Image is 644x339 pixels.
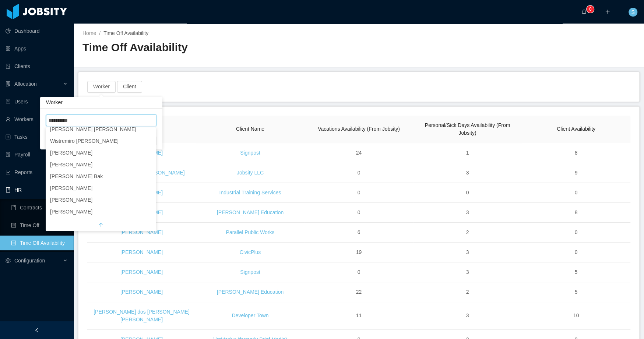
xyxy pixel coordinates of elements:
td: 3 [413,203,522,223]
i: icon: check [147,151,152,155]
li: [PERSON_NAME] [46,147,156,159]
a: icon: profileTime Off [11,218,68,233]
a: icon: robotUsers [6,94,68,109]
td: 2 [413,282,522,302]
td: 0 [305,183,413,203]
i: icon: file-protect [6,152,11,157]
a: Parallel Public Works [226,229,274,235]
span: S [631,8,634,17]
li: [PERSON_NAME] [PERSON_NAME] [46,123,156,135]
a: icon: pie-chartDashboard [6,24,68,38]
i: icon: check [147,127,152,131]
i: icon: check [147,174,152,179]
i: icon: check [147,198,152,202]
i: icon: bell [581,9,587,14]
span: Reports [14,169,32,175]
i: icon: solution [6,81,11,86]
td: 0 [522,243,630,262]
i: icon: check [147,209,152,214]
li: [PERSON_NAME] [46,218,156,229]
i: icon: line-chart [6,170,11,175]
td: 5 [522,262,630,282]
span: / [99,30,101,36]
td: 24 [305,143,413,163]
a: [PERSON_NAME] [120,229,163,235]
span: Configuration [14,258,45,264]
span: Vacations Availability (From Jobsity) [318,126,400,132]
li: Wistremiro [PERSON_NAME] [46,135,156,147]
a: Signpost [240,269,260,275]
td: 0 [305,203,413,223]
i: icon: plus [605,9,610,14]
div: Worker [40,97,162,109]
button: arrow-up [46,219,156,231]
i: icon: check [147,139,152,143]
button: Worker [87,81,116,93]
td: 0 [413,183,522,203]
span: Time Off Availability [103,30,148,36]
a: icon: profileTasks [6,130,68,144]
td: 3 [413,243,522,262]
span: HR [14,187,22,193]
td: 0 [305,262,413,282]
a: [PERSON_NAME] [120,249,163,255]
i: icon: check [147,162,152,167]
td: 22 [305,282,413,302]
td: 8 [522,203,630,223]
a: Signpost [240,150,260,156]
td: 8 [522,143,630,163]
td: 10 [522,302,630,330]
li: [PERSON_NAME] Bak [46,170,156,182]
a: [PERSON_NAME] [120,289,163,295]
a: icon: auditClients [6,59,68,74]
a: Home [82,30,96,36]
td: 19 [305,243,413,262]
a: icon: profileTime Off Availability [11,236,68,250]
td: 11 [305,302,413,330]
li: [PERSON_NAME] [46,182,156,194]
button: Client [117,81,142,93]
a: icon: userWorkers [6,112,68,127]
a: [PERSON_NAME] dos [PERSON_NAME] [PERSON_NAME] [94,309,190,322]
td: 0 [305,163,413,183]
span: Client Availability [557,126,595,132]
a: icon: appstoreApps [6,41,68,56]
span: Allocation [14,81,37,87]
span: Client Name [236,126,264,132]
td: 9 [522,163,630,183]
td: 1 [413,143,522,163]
i: icon: setting [6,258,11,263]
li: [PERSON_NAME] [46,159,156,170]
a: CivicPlus [240,249,261,255]
a: [PERSON_NAME] Education [217,289,284,295]
li: [PERSON_NAME] [46,206,156,218]
h2: Time Off Availability [82,40,359,55]
i: icon: close-circle [148,118,152,123]
i: icon: check [147,186,152,190]
td: 3 [413,262,522,282]
td: 3 [413,302,522,330]
a: Developer Town [232,312,268,318]
a: icon: bookContracts [11,200,68,215]
i: icon: book [6,187,11,193]
td: 0 [522,183,630,203]
a: [PERSON_NAME] Education [217,209,284,215]
span: Personal/Sick Days Availability (From Jobsity) [425,122,510,136]
a: Industrial Training Services [219,190,281,195]
td: 0 [522,223,630,243]
li: [PERSON_NAME] [46,194,156,206]
span: Payroll [14,152,30,158]
td: 5 [522,282,630,302]
a: Jobsity LLC [237,170,264,176]
a: [PERSON_NAME] [120,269,163,275]
sup: 0 [587,6,594,13]
td: 3 [413,163,522,183]
td: 2 [413,223,522,243]
td: 6 [305,223,413,243]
